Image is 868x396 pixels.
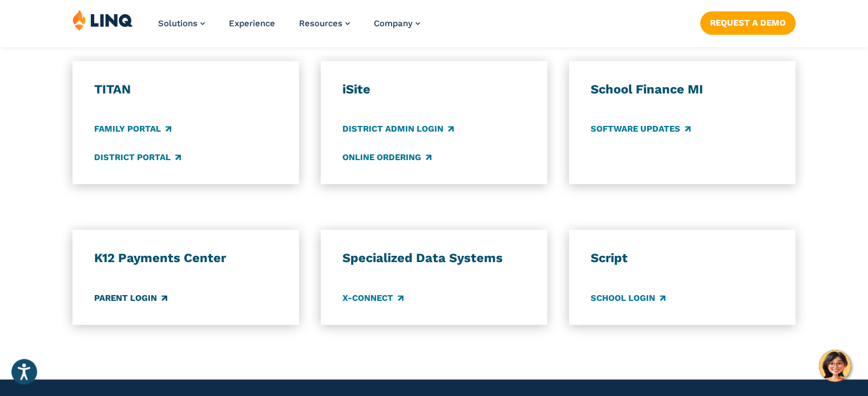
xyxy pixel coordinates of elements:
[342,123,454,136] a: District Admin Login
[158,18,197,28] span: Solutions
[591,292,665,304] a: School Login
[374,18,413,28] span: Company
[229,18,275,28] a: Experience
[94,250,277,266] h3: K12 Payments Center
[591,250,774,266] h3: Script
[299,18,342,28] span: Resources
[158,18,205,28] a: Solutions
[342,250,526,266] h3: Specialized Data Systems
[819,350,851,382] button: Hello, have a question? Let’s chat.
[591,81,774,97] h3: School Finance MI
[700,11,796,34] a: Request a Demo
[374,18,420,28] a: Company
[94,81,277,97] h3: TITAN
[591,123,691,136] a: Software Updates
[94,123,171,136] a: Family Portal
[700,9,796,34] nav: Button Navigation
[342,151,431,164] a: Online Ordering
[299,18,350,28] a: Resources
[94,151,181,164] a: District Portal
[342,81,526,97] h3: iSite
[342,292,403,304] a: X-Connect
[158,9,420,47] nav: Primary Navigation
[94,292,167,304] a: Parent Login
[72,9,133,31] img: LINQ | K‑12 Software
